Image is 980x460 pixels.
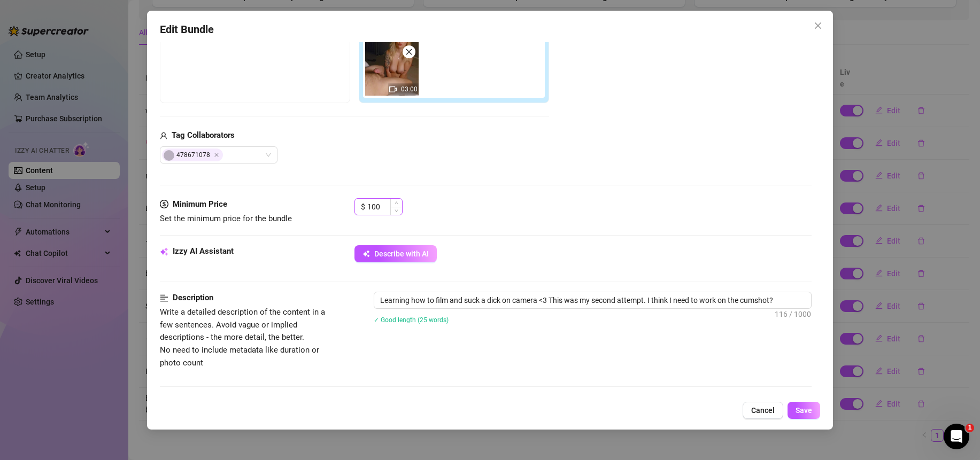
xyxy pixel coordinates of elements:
[796,406,812,415] span: Save
[788,402,820,419] button: Save
[390,199,402,207] span: Increase Value
[751,406,775,415] span: Cancel
[214,152,219,158] span: Close
[395,209,398,213] span: down
[374,292,811,308] textarea: Learning how to film and suck a dick on camera <3 This was my second attempt. I think I need to w...
[809,17,827,34] button: Close
[173,293,213,302] strong: Description
[173,246,234,256] strong: Izzy AI Assistant
[944,424,969,449] iframe: Intercom live chat
[365,42,419,96] div: 03:00
[405,48,413,56] span: close
[172,130,235,140] strong: Tag Collaborators
[365,42,419,96] img: media
[743,402,783,419] button: Cancel
[809,21,827,30] span: Close
[160,307,325,367] span: Write a detailed description of the content in a few sentences. Avoid vague or implied descriptio...
[401,85,418,93] span: 03:00
[374,316,449,324] span: ✓ Good length (25 words)
[390,207,402,215] span: Decrease Value
[160,21,214,38] span: Edit Bundle
[389,85,397,93] span: video-camera
[160,214,292,223] span: Set the minimum price for the bundle
[354,245,437,262] button: Describe with AI
[814,21,822,30] span: close
[374,250,429,258] span: Describe with AI
[160,198,168,211] span: dollar
[966,424,974,432] span: 1
[173,199,227,209] strong: Minimum Price
[160,129,167,142] span: user
[160,292,168,305] span: align-left
[162,149,223,161] span: 478671078
[395,201,398,205] span: up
